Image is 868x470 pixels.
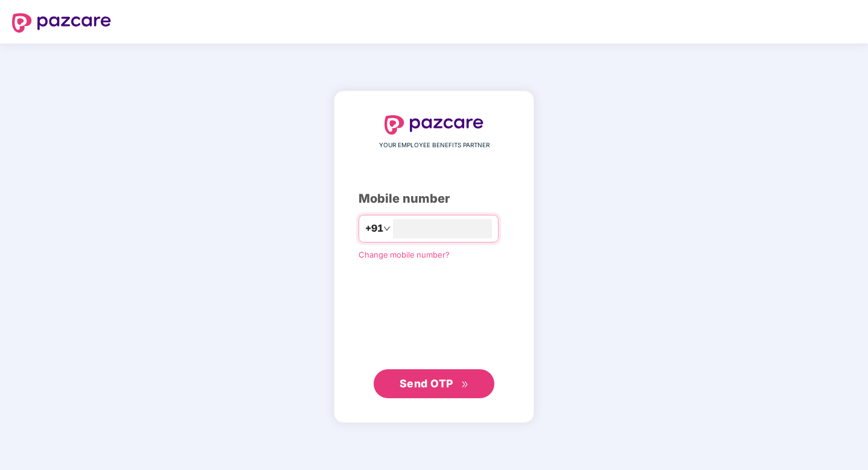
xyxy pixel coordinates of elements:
[379,141,490,150] span: YOUR EMPLOYEE BENEFITS PARTNER
[400,377,453,390] span: Send OTP
[385,115,483,135] img: logo
[359,189,509,208] div: Mobile number
[359,250,450,259] a: Change mobile number?
[383,225,391,232] span: down
[374,369,494,398] button: Send OTPdouble-right
[365,221,383,236] span: +91
[12,13,111,33] img: logo
[461,381,469,389] span: double-right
